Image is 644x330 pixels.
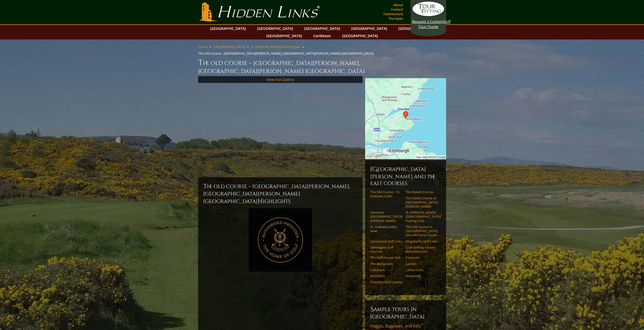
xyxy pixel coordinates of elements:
[370,262,402,266] a: The Blairgowrie
[387,15,404,22] a: The Open
[365,78,446,159] img: Google Map of St Andrews Links, St Andrews, United Kingdom
[406,274,438,278] a: Scotscraig
[302,25,343,32] a: [GEOGRAPHIC_DATA]
[258,197,263,205] span: H
[370,280,402,284] a: Pitlochry Golf Course
[255,25,296,32] a: [GEOGRAPHIC_DATA]
[198,45,207,49] a: Home
[412,1,445,29] a: Request a CustomGolf Tour Quote
[370,274,402,278] a: Monifieth
[406,255,438,259] a: Panmure
[370,323,423,329] span: Haggis, Bagpipes, and Kilts
[266,77,294,82] a: View Full Gallery
[311,32,334,39] a: Caribbean
[382,10,404,17] a: Testimonials
[203,182,358,205] h2: The Old Course – [GEOGRAPHIC_DATA][PERSON_NAME], [GEOGRAPHIC_DATA][PERSON_NAME] [GEOGRAPHIC_DATA]...
[213,45,245,49] a: [GEOGRAPHIC_DATA]
[370,165,441,187] h6: [GEOGRAPHIC_DATA][PERSON_NAME] and the East Courses
[421,323,423,327] sup: ™
[349,25,390,32] a: [GEOGRAPHIC_DATA]
[392,1,404,8] a: About
[370,255,402,259] a: The Golf House Club
[251,45,300,49] a: St. [PERSON_NAME] and the East
[396,25,437,32] a: [GEOGRAPHIC_DATA]
[370,245,402,254] a: Gleneagles Golf Courses
[340,32,381,39] a: [GEOGRAPHIC_DATA]
[198,51,376,56] li: The Old Course - [GEOGRAPHIC_DATA][PERSON_NAME], [GEOGRAPHIC_DATA][PERSON_NAME] [GEOGRAPHIC_DATA]
[406,210,438,223] a: St. [PERSON_NAME] [DEMOGRAPHIC_DATA]’ Putting Club
[406,225,438,237] a: The Old Course in [GEOGRAPHIC_DATA] (the left-hand circuit)
[264,32,305,39] a: [GEOGRAPHIC_DATA]
[406,268,438,272] a: Leven Links
[370,210,402,223] a: Fairmont [GEOGRAPHIC_DATA][PERSON_NAME]
[406,239,438,243] a: Kingsbarns Golf Links
[406,262,438,266] a: Lundin
[370,268,402,272] a: Ladybank
[370,225,402,233] a: St. Andrews Links–New
[412,19,443,24] span: Request a Custom
[198,58,446,75] h1: The Old Course – [GEOGRAPHIC_DATA][PERSON_NAME], [GEOGRAPHIC_DATA][PERSON_NAME] [GEOGRAPHIC_DATA]
[370,190,402,198] a: The Old Course – St. Andrews Links
[406,196,438,208] a: The Castle Course at [GEOGRAPHIC_DATA][PERSON_NAME]
[370,239,402,243] a: Carnoustie Golf Links
[390,6,404,13] a: Contact
[207,25,248,32] a: [GEOGRAPHIC_DATA]
[406,245,438,254] a: Crail Golfing Society Balcomie Links
[370,305,441,320] h6: Sample Tours in [GEOGRAPHIC_DATA]
[406,190,438,194] a: The Duke’s Course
